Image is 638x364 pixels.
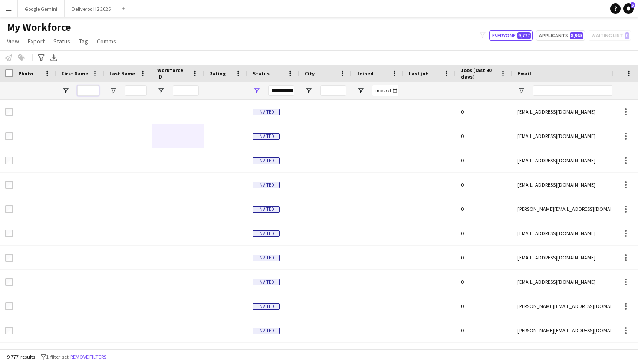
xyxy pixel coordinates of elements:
[456,173,512,197] div: 0
[18,0,65,17] button: Google Gemini
[5,157,13,164] input: Row Selection is disabled for this row (unchecked)
[5,181,13,189] input: Row Selection is disabled for this row (unchecked)
[372,85,398,96] input: Joined Filter Input
[5,205,13,213] input: Row Selection is disabled for this row (unchecked)
[517,32,531,39] span: 9,777
[79,37,88,45] span: Tag
[109,70,135,77] span: Last Name
[5,327,13,334] input: Row Selection is disabled for this row (unchecked)
[570,32,583,39] span: 8,963
[5,230,13,237] input: Row Selection is disabled for this row (unchecked)
[7,21,71,34] span: My Workforce
[253,109,280,115] span: Invited
[253,87,260,95] button: Open Filter Menu
[253,255,280,261] span: Invited
[456,124,512,148] div: 0
[24,36,48,47] a: Export
[46,354,69,360] span: 1 filter set
[456,221,512,245] div: 0
[36,52,46,63] app-action-btn: Advanced filters
[253,303,280,310] span: Invited
[253,182,280,188] span: Invited
[65,0,118,17] button: Deliveroo H2 2025
[305,70,315,77] span: City
[456,148,512,172] div: 0
[97,37,116,45] span: Comms
[253,133,280,140] span: Invited
[456,197,512,221] div: 0
[305,87,312,95] button: Open Filter Menu
[62,70,88,77] span: First Name
[253,157,280,164] span: Invited
[93,36,120,47] a: Comms
[157,87,165,95] button: Open Filter Menu
[357,87,365,95] button: Open Filter Menu
[77,85,99,96] input: First Name Filter Input
[5,132,13,140] input: Row Selection is disabled for this row (unchecked)
[5,302,13,310] input: Row Selection is disabled for this row (unchecked)
[5,108,13,116] input: Row Selection is disabled for this row (unchecked)
[456,246,512,269] div: 0
[18,70,33,77] span: Photo
[3,36,23,47] a: View
[53,37,70,45] span: Status
[253,206,280,213] span: Invited
[76,36,92,47] a: Tag
[50,36,74,47] a: Status
[456,294,512,318] div: 0
[536,30,585,41] button: Applicants8,963
[517,87,525,95] button: Open Filter Menu
[49,52,59,63] app-action-btn: Export XLSX
[320,85,346,96] input: City Filter Input
[456,100,512,124] div: 0
[5,278,13,286] input: Row Selection is disabled for this row (unchecked)
[109,87,117,95] button: Open Filter Menu
[517,70,531,77] span: Email
[631,2,635,8] span: 5
[173,85,199,96] input: Workforce ID Filter Input
[5,254,13,262] input: Row Selection is disabled for this row (unchecked)
[253,230,280,237] span: Invited
[409,70,428,77] span: Last job
[253,70,270,77] span: Status
[461,67,497,80] span: Jobs (last 90 days)
[157,67,188,80] span: Workforce ID
[125,85,147,96] input: Last Name Filter Input
[209,70,226,77] span: Rating
[62,87,69,95] button: Open Filter Menu
[253,279,280,285] span: Invited
[69,352,108,362] button: Remove filters
[456,270,512,294] div: 0
[357,70,374,77] span: Joined
[253,328,280,334] span: Invited
[489,30,533,41] button: Everyone9,777
[7,37,19,45] span: View
[623,3,634,14] a: 5
[456,318,512,342] div: 0
[28,37,45,45] span: Export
